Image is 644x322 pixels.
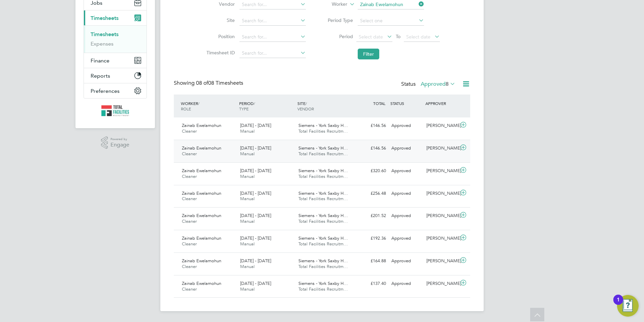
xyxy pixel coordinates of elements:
[424,210,459,221] div: [PERSON_NAME]
[298,128,348,134] span: Total Facilities Recruitm…
[389,188,424,199] div: Approved
[421,81,455,87] label: Approved
[298,151,348,157] span: Total Facilities Recruitm…
[174,80,245,87] div: Showing
[182,286,197,292] span: Cleaner
[298,218,348,224] span: Total Facilities Recruitm…
[182,218,197,224] span: Cleaner
[298,190,348,196] span: Siemens - York Saxby H…
[204,17,235,23] label: Site
[424,188,459,199] div: [PERSON_NAME]
[91,41,114,47] a: Expenses
[240,190,271,196] span: [DATE] - [DATE]
[84,53,147,68] button: Finance
[394,32,402,41] span: To
[389,143,424,154] div: Approved
[297,106,314,111] span: VENDOR
[182,235,221,241] span: Zainab Ewelamohun
[110,142,129,148] span: Engage
[240,241,255,247] span: Manual
[617,295,639,317] button: Open Resource Center, 1 new notification
[91,73,110,79] span: Reports
[389,256,424,267] div: Approved
[182,145,221,151] span: Zainab Ewelamohun
[182,168,221,173] span: Zainab Ewelamohun
[424,120,459,131] div: [PERSON_NAME]
[240,286,255,292] span: Manual
[240,264,255,269] span: Manual
[240,218,255,224] span: Manual
[298,235,348,241] span: Siemens - York Saxby H…
[182,128,197,134] span: Cleaner
[182,213,221,218] span: Zainab Ewelamohun
[182,151,197,157] span: Cleaner
[406,34,430,40] span: Select date
[424,143,459,154] div: [PERSON_NAME]
[91,15,119,21] span: Timesheets
[358,49,379,59] button: Filter
[84,10,147,25] button: Timesheets
[198,101,199,106] span: /
[240,128,255,134] span: Manual
[446,81,449,87] span: 8
[204,50,235,56] label: Timesheet ID
[373,101,385,106] span: TOTAL
[323,17,353,23] label: Period Type
[240,173,255,179] span: Manual
[240,258,271,264] span: [DATE] - [DATE]
[196,80,243,86] span: 08 Timesheets
[182,196,197,202] span: Cleaner
[182,258,221,264] span: Zainab Ewelamohun
[354,256,389,267] div: £164.88
[91,88,120,94] span: Preferences
[239,106,249,111] span: TYPE
[182,123,221,128] span: Zainab Ewelamohun
[204,33,235,39] label: Position
[240,168,271,173] span: [DATE] - [DATE]
[298,241,348,247] span: Total Facilities Recruitm…
[298,168,348,173] span: Siemens - York Saxby H…
[237,97,296,115] div: PERIOD
[354,188,389,199] div: £256.48
[298,196,348,202] span: Total Facilities Recruitm…
[354,120,389,131] div: £146.56
[91,57,109,64] span: Finance
[84,68,147,83] button: Reports
[240,213,271,218] span: [DATE] - [DATE]
[401,80,457,89] div: Status
[424,97,459,109] div: APPROVER
[240,196,255,202] span: Manual
[359,34,383,40] span: Select date
[354,165,389,177] div: £320.60
[389,278,424,289] div: Approved
[240,280,271,286] span: [DATE] - [DATE]
[239,49,306,58] input: Search for...
[110,136,129,142] span: Powered by
[182,241,197,247] span: Cleaner
[389,233,424,244] div: Approved
[305,101,307,106] span: /
[354,143,389,154] div: £146.56
[298,286,348,292] span: Total Facilities Recruitm…
[389,210,424,221] div: Approved
[298,213,348,218] span: Siemens - York Saxby H…
[84,25,147,53] div: Timesheets
[182,264,197,269] span: Cleaner
[204,1,235,7] label: Vendor
[389,165,424,177] div: Approved
[323,33,353,39] label: Period
[298,145,348,151] span: Siemens - York Saxby H…
[354,278,389,289] div: £137.40
[101,105,129,116] img: tfrecruitment-logo-retina.png
[617,300,620,308] div: 1
[254,101,255,106] span: /
[181,106,191,111] span: ROLE
[91,31,119,37] a: Timesheets
[196,80,208,86] span: 08 of
[298,173,348,179] span: Total Facilities Recruitm…
[182,190,221,196] span: Zainab Ewelamohun
[298,258,348,264] span: Siemens - York Saxby H…
[354,233,389,244] div: £192.36
[84,105,147,116] a: Go to home page
[239,16,306,26] input: Search for...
